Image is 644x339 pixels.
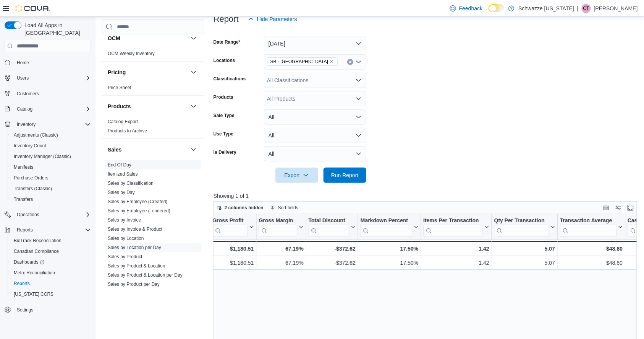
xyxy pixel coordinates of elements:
[108,146,122,153] h3: Sales
[331,171,359,179] span: Run Report
[14,186,52,192] span: Transfers (Classic)
[102,83,204,95] div: Pricing
[424,217,484,237] div: Items Per Transaction
[560,258,623,267] div: $48.80
[2,57,94,68] button: Home
[602,203,611,212] button: Keyboard shortcuts
[108,227,162,232] a: Sales by Invoice & Product
[11,141,91,150] span: Inventory Count
[11,279,33,288] a: Reports
[108,226,162,232] span: Sales by Invoice & Product
[14,225,91,235] span: Reports
[278,205,298,211] span: Sort fields
[108,236,144,241] a: Sales by Location
[14,58,32,67] a: Home
[11,247,62,256] a: Canadian Compliance
[11,290,91,299] span: Washington CCRS
[267,203,301,212] button: Sort fields
[214,57,235,64] label: Locations
[108,68,126,76] h3: Pricing
[8,130,94,140] button: Adjustments (Classic)
[11,247,91,256] span: Canadian Compliance
[11,184,55,193] a: Transfers (Classic)
[102,49,204,61] div: OCM
[108,128,147,134] a: Products to Archive
[309,217,356,237] button: Total Discount
[2,304,94,315] button: Settings
[361,217,418,237] button: Markdown Percent
[108,180,154,186] span: Sales by Classification
[108,171,138,177] a: Itemized Sales
[8,183,94,194] button: Transfers (Classic)
[356,77,362,83] button: Open list of options
[108,146,188,153] button: Sales
[214,94,233,100] label: Products
[14,57,91,67] span: Home
[108,51,155,56] a: OCM Weekly Inventory
[8,151,94,162] button: Inventory Manager (Classic)
[11,163,91,172] span: Manifests
[11,279,91,288] span: Reports
[14,270,55,276] span: Metrc Reconciliation
[214,131,233,137] label: Use Type
[275,168,318,183] button: Export
[330,59,334,64] button: Remove SB - Brighton from selection in this group
[108,263,165,269] a: Sales by Product & Location
[494,258,555,267] div: 5.07
[8,289,94,300] button: [US_STATE] CCRS
[17,307,33,313] span: Settings
[108,272,183,278] a: Sales by Product & Location per Day
[108,263,165,269] span: Sales by Product & Location
[14,210,42,219] button: Operations
[8,140,94,151] button: Inventory Count
[8,267,94,278] button: Metrc Reconciliation
[108,119,138,124] a: Catalog Export
[280,168,314,183] span: Export
[108,190,135,195] a: Sales by Day
[11,173,52,183] a: Purchase Orders
[489,4,505,12] input: Dark Mode
[14,120,39,129] button: Inventory
[108,34,188,42] button: OCM
[108,34,120,42] h3: OCM
[14,280,30,287] span: Reports
[2,73,94,83] button: Users
[108,254,142,260] span: Sales by Product
[108,189,135,196] span: Sales by Day
[21,21,91,37] span: Load All Apps in [GEOGRAPHIC_DATA]
[17,106,32,112] span: Catalog
[356,59,362,65] button: Open list of options
[17,91,39,97] span: Customers
[8,235,94,246] button: BioTrack Reconciliation
[214,76,246,82] label: Classifications
[213,244,254,253] div: $1,180.51
[213,217,254,237] button: Gross Profit
[108,282,160,287] a: Sales by Product per Day
[11,268,58,277] a: Metrc Reconciliation
[14,305,91,315] span: Settings
[213,258,254,267] div: $1,180.51
[8,257,94,267] a: Dashboards
[214,15,239,24] h3: Report
[264,109,366,125] button: All
[189,68,198,77] button: Pricing
[14,104,36,114] button: Catalog
[108,162,131,168] a: End Of Day
[309,217,350,225] div: Total Discount
[11,163,36,172] a: Manifests
[214,149,236,155] label: Is Delivery
[259,244,304,253] div: 67.19%
[8,173,94,183] button: Purchase Orders
[108,208,170,214] a: Sales by Employee (Tendered)
[214,192,642,200] p: Showing 1 of 1
[14,238,61,244] span: BioTrack Reconciliation
[14,175,49,181] span: Purchase Orders
[356,96,362,102] button: Open list of options
[214,39,241,45] label: Date Range
[108,199,168,204] a: Sales by Employee (Created)
[494,217,549,225] div: Qty Per Transaction
[309,217,350,237] div: Total Discount
[14,210,91,219] span: Operations
[245,11,300,27] button: Hide Parameters
[11,268,91,277] span: Metrc Reconciliation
